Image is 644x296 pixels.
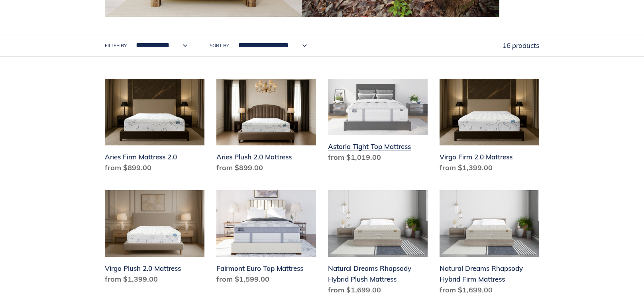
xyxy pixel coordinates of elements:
[210,42,229,49] label: Sort by
[216,79,316,176] a: Aries Plush 2.0 Mattress
[105,79,204,176] a: Aries Firm Mattress 2.0
[105,190,204,288] a: Virgo Plush 2.0 Mattress
[440,79,539,176] a: Virgo Firm 2.0 Mattress
[503,41,539,50] span: 16 products
[216,190,316,288] a: Fairmont Euro Top Mattress
[105,42,127,49] label: Filter by
[328,79,428,166] a: Astoria Tight Top Mattress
